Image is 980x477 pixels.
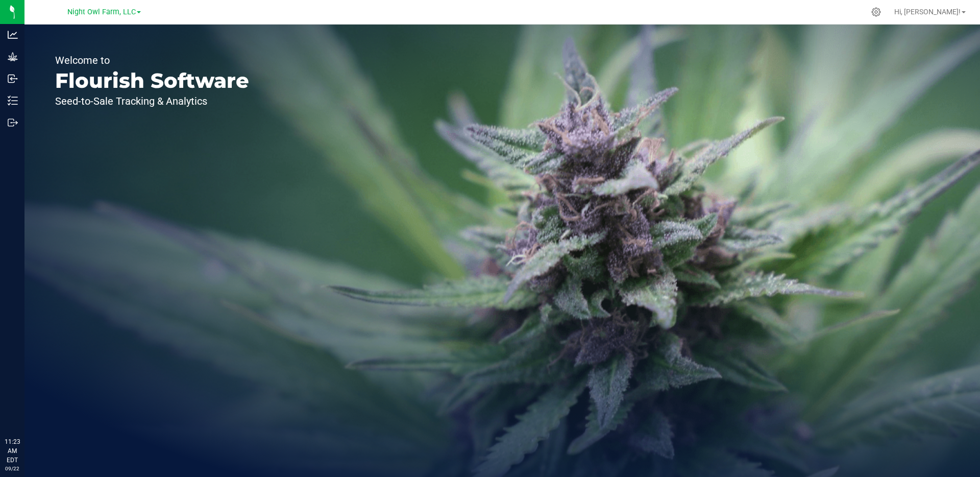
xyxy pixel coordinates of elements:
inline-svg: Inventory [8,96,18,106]
p: Flourish Software [55,70,249,91]
iframe: Resource center [10,395,41,426]
inline-svg: Inbound [8,74,18,84]
inline-svg: Analytics [8,30,18,40]
p: Welcome to [55,55,249,65]
p: 09/22 [5,465,20,472]
span: Night Owl Farm, LLC [67,8,136,16]
p: Seed-to-Sale Tracking & Analytics [55,96,249,106]
p: 11:23 AM EDT [5,437,20,465]
inline-svg: Grow [8,52,18,62]
div: Manage settings [870,7,883,17]
inline-svg: Outbound [8,117,18,128]
span: Hi, [PERSON_NAME]! [894,8,961,16]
